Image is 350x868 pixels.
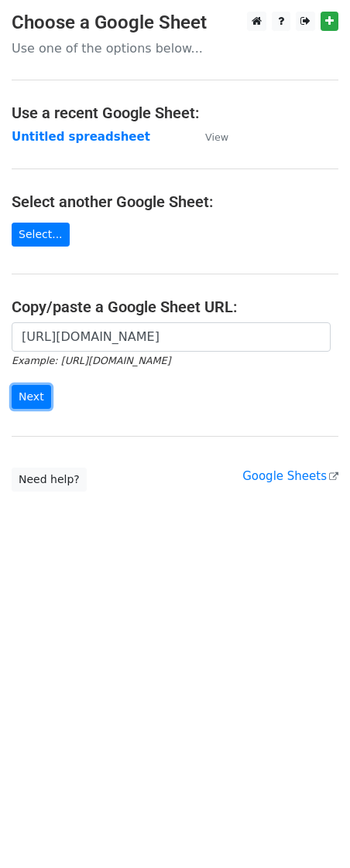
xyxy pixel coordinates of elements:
[12,12,338,34] h3: Choose a Google Sheet
[12,355,170,366] small: Example: [URL][DOMAIN_NAME]
[12,104,338,122] h4: Use a recent Google Sheet:
[12,192,338,211] h4: Select another Google Sheet:
[205,131,228,143] small: View
[12,298,338,316] h4: Copy/paste a Google Sheet URL:
[12,130,150,144] a: Untitled spreadsheet
[12,385,51,409] input: Next
[12,223,70,247] a: Select...
[12,322,331,352] input: Paste your Google Sheet URL here
[273,794,350,868] iframe: Chat Widget
[12,468,87,492] a: Need help?
[190,130,228,144] a: View
[242,469,338,483] a: Google Sheets
[12,40,338,56] p: Use one of the options below...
